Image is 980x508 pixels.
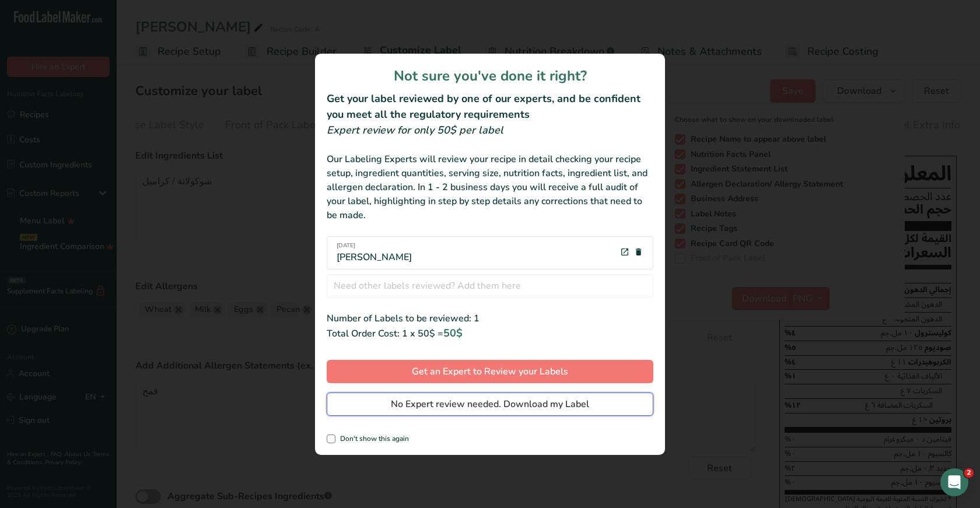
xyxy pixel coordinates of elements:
div: Number of Labels to be reviewed: 1 [327,311,653,325]
input: Need other labels reviewed? Add them here [327,274,653,297]
iframe: Intercom live chat [940,468,968,496]
div: Our Labeling Experts will review your recipe in detail checking your recipe setup, ingredient qua... [327,152,653,222]
div: Total Order Cost: 1 x 50$ = [327,325,653,341]
h1: Not sure you've done it right? [327,65,653,86]
button: Get an Expert to Review your Labels [327,360,653,383]
span: 50$ [443,326,463,340]
h2: Get your label reviewed by one of our experts, and be confident you meet all the regulatory requi... [327,91,653,122]
span: 2 [964,468,974,478]
div: [PERSON_NAME] [337,241,412,264]
span: No Expert review needed. Download my Label [391,397,589,411]
div: Expert review for only 50$ per label [327,122,653,138]
span: Get an Expert to Review your Labels [412,365,568,379]
span: Don't show this again [335,435,409,443]
button: No Expert review needed. Download my Label [327,393,653,416]
span: [DATE] [337,241,412,250]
